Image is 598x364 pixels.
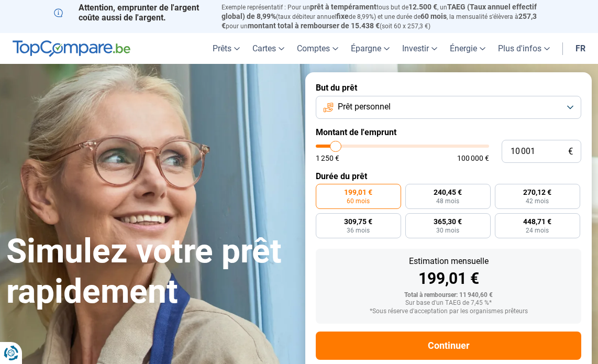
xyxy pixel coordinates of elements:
label: But du prêt [316,83,581,93]
span: montant total à rembourser de 15.438 € [248,21,380,30]
a: Énergie [444,33,492,64]
span: 48 mois [436,198,459,204]
p: Exemple représentatif : Pour un tous but de , un (taux débiteur annuel de 8,99%) et une durée de ... [222,3,544,30]
div: Total à rembourser: 11 940,60 € [324,292,573,299]
span: 448,71 € [523,218,551,225]
button: Prêt personnel [316,96,581,119]
div: Sur base d'un TAEG de 7,45 %* [324,300,573,307]
a: fr [569,33,592,64]
a: Comptes [291,33,345,64]
img: TopCompare [13,40,130,57]
span: 36 mois [347,227,370,234]
span: fixe [336,12,349,20]
span: 270,12 € [523,189,551,196]
span: 1 250 € [316,155,339,162]
p: Attention, emprunter de l'argent coûte aussi de l'argent. [54,3,209,23]
div: Estimation mensuelle [324,257,573,266]
label: Montant de l'emprunt [316,127,581,137]
span: 100 000 € [457,155,489,162]
span: Prêt personnel [338,101,391,113]
span: 365,30 € [434,218,462,225]
span: 199,01 € [344,189,372,196]
a: Investir [396,33,444,64]
a: Épargne [345,33,396,64]
label: Durée du prêt [316,171,581,181]
div: *Sous réserve d'acceptation par les organismes prêteurs [324,308,573,315]
a: Plus d'infos [492,33,556,64]
span: prêt à tempérament [310,3,376,11]
span: 240,45 € [434,189,462,196]
a: Prêts [206,33,246,64]
span: 24 mois [526,227,549,234]
span: € [568,147,573,156]
h1: Simulez votre prêt rapidement [6,231,293,312]
span: TAEG (Taux annuel effectif global) de 8,99% [222,3,537,20]
div: 199,01 € [324,271,573,286]
span: 309,75 € [344,218,372,225]
span: 60 mois [420,12,447,20]
span: 60 mois [347,198,370,204]
button: Continuer [316,332,581,360]
a: Cartes [246,33,291,64]
span: 42 mois [526,198,549,204]
span: 30 mois [436,227,459,234]
span: 257,3 € [222,12,537,30]
span: 12.500 € [408,3,437,11]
